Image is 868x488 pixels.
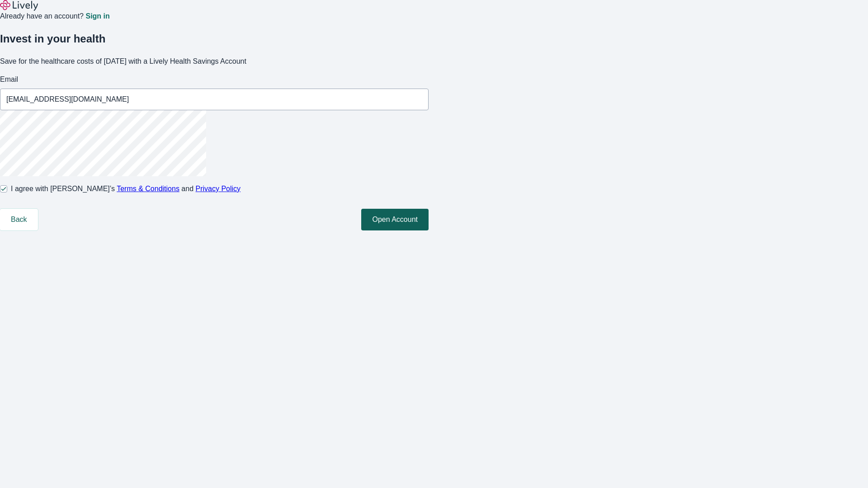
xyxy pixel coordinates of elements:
[196,185,241,192] a: Privacy Policy
[11,183,241,194] span: I agree with [PERSON_NAME]’s and
[361,209,429,230] button: Open Account
[85,13,109,20] a: Sign in
[117,185,179,192] a: Terms & Conditions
